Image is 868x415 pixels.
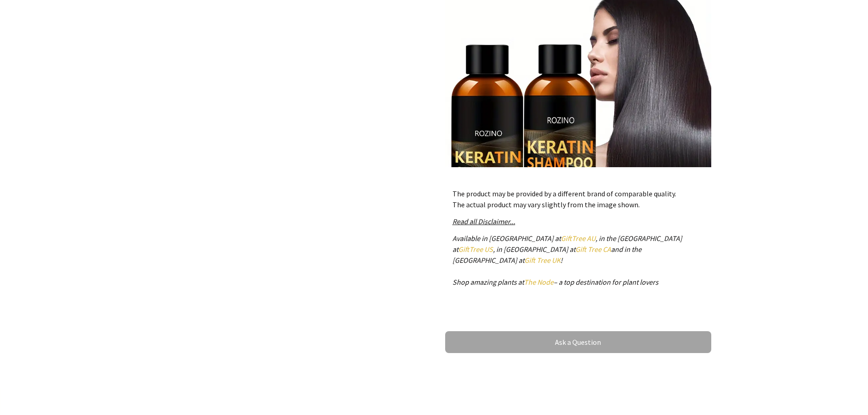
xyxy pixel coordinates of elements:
a: The Node [524,277,554,287]
p: The product may be provided by a different brand of comparable quality. The actual product may va... [452,188,704,210]
em: Available in [GEOGRAPHIC_DATA] at , in the [GEOGRAPHIC_DATA] at , in [GEOGRAPHIC_DATA] at and in ... [452,234,682,287]
a: GiftTree AU [561,234,596,243]
a: Ask a Question [445,331,711,353]
a: Gift Tree UK [524,256,560,265]
a: Read all Disclaimer... [452,217,515,226]
a: GiftTree US [458,245,493,254]
a: Gift Tree CA [575,245,611,254]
